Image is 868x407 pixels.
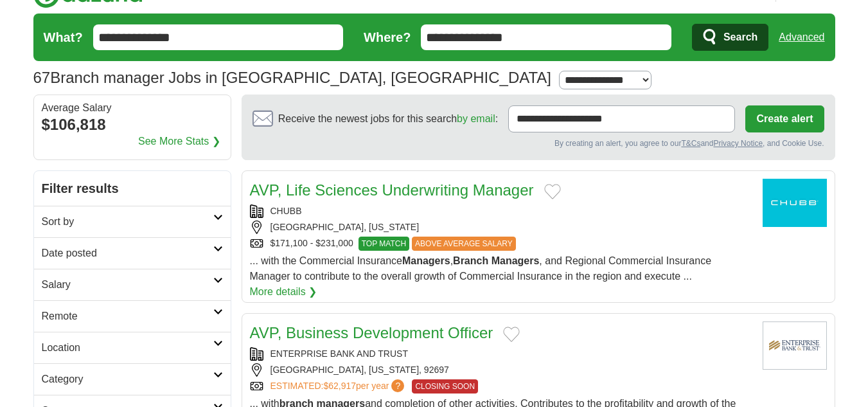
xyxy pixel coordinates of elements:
a: by email [457,113,495,124]
span: $62,917 [323,381,356,391]
div: Average Salary [42,103,223,113]
span: 67 [33,66,51,89]
span: CLOSING SOON [412,379,478,393]
h2: Salary [42,277,213,293]
a: Date posted [34,237,231,269]
h2: Location [42,340,213,356]
h2: Category [42,372,213,387]
span: ABOVE AVERAGE SALARY [412,237,516,251]
img: Enterprise Bank & Trust logo [763,321,827,370]
a: Location [34,332,231,363]
a: Category [34,363,231,395]
a: ESTIMATED:$62,917per year? [270,379,407,393]
a: Salary [34,269,231,300]
label: Where? [364,28,411,47]
a: Advanced [779,24,824,50]
span: ? [391,379,404,392]
div: By creating an alert, you agree to our and , and Cookie Use. [252,138,824,149]
span: TOP MATCH [359,237,409,251]
strong: Branch [453,255,488,266]
div: [GEOGRAPHIC_DATA], [US_STATE] [250,221,752,234]
h2: Remote [42,309,213,324]
a: See More Stats ❯ [138,134,220,149]
a: More details ❯ [250,284,317,300]
div: $171,100 - $231,000 [250,237,752,251]
a: Sort by [34,206,231,237]
h2: Sort by [42,214,213,230]
button: Add to favorite jobs [503,327,520,342]
div: [GEOGRAPHIC_DATA], [US_STATE], 92697 [250,363,752,377]
a: CHUBB [270,206,302,216]
button: Search [692,24,768,51]
a: Remote [34,300,231,332]
span: Search [723,24,757,50]
strong: Managers [492,255,540,266]
img: Chubb logo [763,179,827,227]
a: ENTERPRISE BANK AND TRUST [270,348,408,359]
h2: Filter results [34,171,231,206]
div: $106,818 [42,113,223,136]
h2: Date posted [42,246,213,261]
label: What? [44,28,83,47]
a: T&Cs [681,139,700,148]
span: ... with the Commercial Insurance , , and Regional Commercial Insurance Manager to contribute to ... [250,255,712,282]
a: AVP, Business Development Officer [250,324,493,341]
a: AVP, Life Sciences Underwriting Manager [250,181,534,199]
button: Add to favorite jobs [544,184,561,199]
strong: Managers [402,255,450,266]
button: Create alert [745,105,824,132]
a: Privacy Notice [713,139,763,148]
h1: Branch manager Jobs in [GEOGRAPHIC_DATA], [GEOGRAPHIC_DATA] [33,69,552,86]
span: Receive the newest jobs for this search : [278,111,498,127]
